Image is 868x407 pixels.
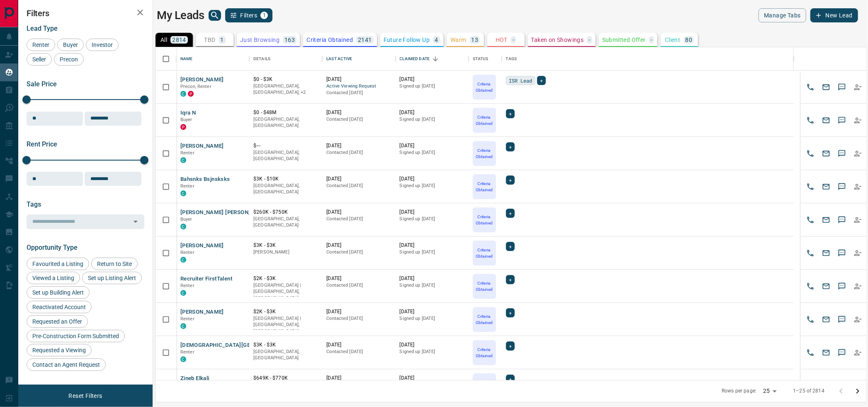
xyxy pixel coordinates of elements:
[400,149,464,156] p: Signed up [DATE]
[180,316,195,322] span: Renter
[253,76,318,83] p: $0 - $3K
[86,39,119,51] div: Investor
[506,109,515,118] div: +
[836,214,848,226] button: SMS
[400,142,464,149] p: [DATE]
[474,114,495,127] p: Criteria Obtained
[253,282,318,302] p: [GEOGRAPHIC_DATA] | [GEOGRAPHIC_DATA], [GEOGRAPHIC_DATA]
[836,147,848,160] button: SMS
[506,308,515,317] div: +
[836,81,848,93] button: SMS
[253,47,270,71] div: Details
[326,275,391,282] p: [DATE]
[820,247,832,259] button: Email
[474,180,495,193] p: Criteria Obtained
[180,117,192,122] span: Buyer
[851,81,864,93] button: Reallocate
[326,216,391,222] p: Contacted [DATE]
[822,349,830,357] svg: Email
[180,290,186,296] div: condos.ca
[326,149,391,156] p: Contacted [DATE]
[253,249,318,256] p: [PERSON_NAME]
[400,47,430,71] div: Claimed Date
[836,280,848,292] button: SMS
[253,183,318,195] p: [GEOGRAPHIC_DATA], [GEOGRAPHIC_DATA]
[506,275,515,284] div: +
[506,142,515,151] div: +
[400,275,464,282] p: [DATE]
[29,361,103,368] span: Contact an Agent Request
[506,242,515,251] div: +
[27,244,78,251] span: Opportunity Type
[326,375,391,382] p: [DATE]
[759,8,806,22] button: Manage Tabs
[27,24,58,32] span: Lead Type
[253,83,318,96] p: Midtown | Central, Toronto
[326,142,391,149] p: [DATE]
[27,344,92,356] div: Requested a Viewing
[804,214,817,226] button: Call
[686,37,693,43] p: 80
[220,37,224,43] p: 1
[853,282,862,290] svg: Reallocate
[209,10,221,21] button: search button
[326,175,391,183] p: [DATE]
[540,76,543,85] span: +
[820,313,832,326] button: Email
[27,53,52,66] div: Seller
[804,380,817,392] button: Call
[326,341,391,349] p: [DATE]
[60,41,81,48] span: Buyer
[820,81,832,93] button: Email
[400,349,464,355] p: Signed up [DATE]
[54,53,84,66] div: Precon
[180,84,212,89] span: Precon, Renter
[172,37,186,43] p: 2814
[57,56,81,63] span: Precon
[851,280,864,292] button: Reallocate
[27,258,89,270] div: Favourited a Listing
[430,53,441,65] button: Sort
[180,283,195,288] span: Renter
[253,175,318,183] p: $3K - $10K
[851,147,864,160] button: Reallocate
[180,190,186,196] div: condos.ca
[261,12,267,18] span: 1
[836,313,848,326] button: SMS
[804,346,817,359] button: Call
[851,180,864,193] button: Reallocate
[89,41,116,48] span: Investor
[509,342,512,350] span: +
[27,200,41,208] span: Tags
[180,183,195,189] span: Renter
[851,380,864,392] button: Reallocate
[29,41,52,48] span: Renter
[176,47,249,71] div: Name
[400,216,464,222] p: Signed up [DATE]
[806,349,815,357] svg: Call
[851,313,864,326] button: Reallocate
[253,275,318,282] p: $2K - $3K
[506,341,515,351] div: +
[400,282,464,289] p: Signed up [DATE]
[853,315,862,324] svg: Reallocate
[820,280,832,292] button: Email
[810,8,858,22] button: New Lead
[94,261,135,267] span: Return to Site
[836,380,848,392] button: SMS
[804,313,817,326] button: Call
[822,183,830,191] svg: Email
[853,116,862,124] svg: Reallocate
[820,214,832,226] button: Email
[326,315,391,322] p: Contacted [DATE]
[822,83,830,91] svg: Email
[473,47,489,71] div: Status
[506,175,515,185] div: +
[180,224,186,229] div: condos.ca
[82,272,142,284] div: Set up Listing Alert
[806,216,815,224] svg: Call
[180,323,186,329] div: condos.ca
[602,37,646,43] p: Submitted Offer
[836,114,848,127] button: SMS
[506,47,517,71] div: Tags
